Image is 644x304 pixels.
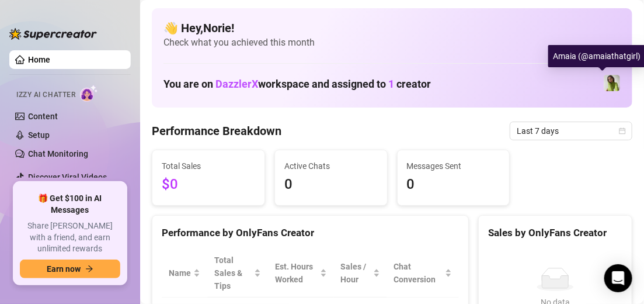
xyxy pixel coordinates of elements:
[47,264,81,274] span: Earn now
[387,249,459,298] th: Chat Conversion
[517,122,625,140] span: Last 7 days
[20,193,120,216] span: 🎁 Get $100 in AI Messages
[162,160,255,172] span: Total Sales
[163,78,431,91] h1: You are on workspace and assigned to creator
[284,160,378,172] span: Active Chats
[80,85,98,102] img: AI Chatter
[207,249,268,298] th: Total Sales & Tips
[341,260,371,286] span: Sales / Hour
[604,75,620,91] img: Amaia
[163,20,621,36] h4: 👋 Hey, Norie !
[163,36,621,49] span: Check what you achieved this month
[28,112,58,121] a: Content
[16,89,75,101] span: Izzy AI Chatter
[407,174,500,196] span: 0
[162,225,459,241] div: Performance by OnlyFans Creator
[604,264,632,292] div: Open Intercom Messenger
[162,249,207,298] th: Name
[215,78,258,90] span: DazzlerX
[394,260,443,286] span: Chat Conversion
[488,225,622,241] div: Sales by OnlyFans Creator
[162,174,255,196] span: $0
[214,254,252,292] span: Total Sales & Tips
[152,123,281,139] h4: Performance Breakdown
[28,149,88,158] a: Chat Monitoring
[28,55,50,64] a: Home
[20,260,120,278] button: Earn nowarrow-right
[169,267,191,279] span: Name
[275,260,317,286] div: Est. Hours Worked
[407,160,500,172] span: Messages Sent
[20,220,120,255] span: Share [PERSON_NAME] with a friend, and earn unlimited rewards
[9,28,97,40] img: logo-BBDzfeDw.svg
[334,249,387,298] th: Sales / Hour
[85,265,93,273] span: arrow-right
[619,127,626,134] span: calendar
[28,172,107,182] a: Discover Viral Videos
[28,130,50,140] a: Setup
[284,174,378,196] span: 0
[388,78,394,90] span: 1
